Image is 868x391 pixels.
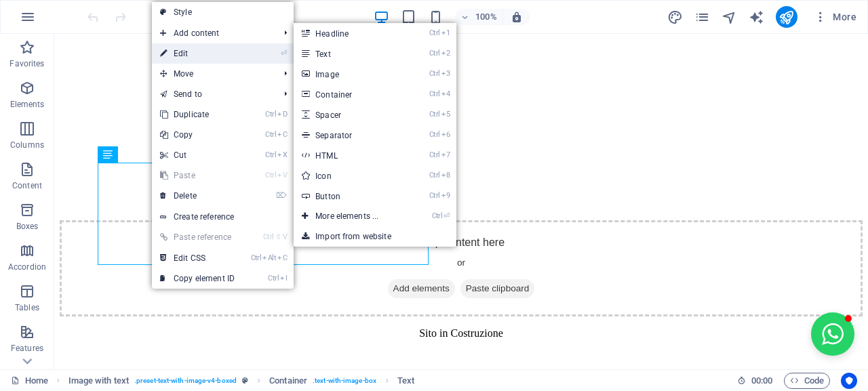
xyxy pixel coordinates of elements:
a: Ctrl3Image [294,64,406,84]
i: 1 [441,28,450,37]
i: ⌦ [276,191,287,200]
i: Pages (Ctrl+Alt+S) [694,9,710,25]
button: 100% [455,9,503,25]
i: 9 [441,191,450,200]
i: Publish [778,9,794,25]
a: Create reference [152,207,294,227]
a: Send to [152,84,273,104]
a: Ctrl8Icon [294,165,406,186]
button: publish [776,6,797,28]
button: More [808,6,862,28]
button: navigator [722,9,738,25]
i: Ctrl [265,171,276,180]
span: Code [790,373,824,389]
h6: 100% [475,9,497,25]
a: Ctrl1Headline [294,23,406,43]
i: 4 [441,89,450,98]
p: Elements [10,99,45,110]
i: ⇧ [275,232,281,241]
i: Design (Ctrl+Alt+Y) [667,9,683,25]
button: Open chat window [757,279,800,322]
a: CtrlVPaste [152,165,243,186]
i: Ctrl [429,89,440,98]
span: : [761,375,763,386]
a: CtrlDDuplicate [152,104,243,125]
a: Ctrl9Button [294,186,406,206]
i: Ctrl [251,253,262,262]
i: Navigator [722,9,737,25]
i: Ctrl [429,130,440,139]
i: Ctrl [429,191,440,200]
span: . text-with-image-box [313,373,376,389]
i: Ctrl [432,211,443,220]
i: 3 [441,69,450,78]
span: Add elements [334,245,401,264]
a: CtrlICopy element ID [152,268,243,289]
button: text_generator [749,9,765,25]
i: Ctrl [265,130,276,139]
span: . preset-text-with-image-v4-boxed [134,373,237,389]
i: Ctrl [429,150,440,159]
div: Drop content here [5,186,808,283]
span: Add content [152,23,273,43]
p: Features [11,343,43,354]
p: Columns [10,140,44,150]
i: Ctrl [429,69,440,78]
p: Boxes [16,221,39,232]
i: Ctrl [429,28,440,37]
button: Code [784,373,830,389]
i: Ctrl [265,110,276,119]
i: 7 [441,150,450,159]
a: Import from website [294,226,456,247]
i: Ctrl [429,110,440,119]
a: Ctrl⏎More elements ... [294,206,406,226]
p: Favorites [9,58,44,69]
span: Click to select. Double-click to edit [397,373,414,389]
i: V [283,232,287,241]
i: Ctrl [429,49,440,58]
button: pages [694,9,711,25]
i: C [277,253,287,262]
p: Tables [15,302,39,313]
span: Move [152,64,273,84]
i: V [277,171,287,180]
i: 2 [441,49,450,58]
i: This element is a customizable preset [242,377,248,384]
button: Usercentrics [841,373,857,389]
a: Ctrl4Container [294,84,406,104]
h6: Session time [737,373,773,389]
a: Ctrl2Text [294,43,406,64]
span: 00 00 [751,373,772,389]
a: ⌦Delete [152,186,243,206]
a: CtrlXCut [152,145,243,165]
a: Ctrl6Separator [294,125,406,145]
a: CtrlAltCEdit CSS [152,248,243,268]
i: AI Writer [749,9,764,25]
p: Content [12,180,42,191]
i: ⏎ [443,211,450,220]
i: 5 [441,110,450,119]
nav: breadcrumb [68,373,415,389]
a: Style [152,2,294,22]
i: X [277,150,287,159]
span: More [814,10,856,24]
span: Click to select. Double-click to edit [68,373,129,389]
a: Ctrl7HTML [294,145,406,165]
i: 6 [441,130,450,139]
a: CtrlCCopy [152,125,243,145]
i: Alt [262,253,276,262]
a: ⏎Edit [152,43,243,64]
span: Paste clipboard [406,245,481,264]
button: design [667,9,684,25]
a: Ctrl5Spacer [294,104,406,125]
i: Ctrl [268,274,279,283]
i: 8 [441,171,450,180]
i: I [280,274,287,283]
i: ⏎ [281,49,287,58]
i: Ctrl [265,150,276,159]
p: Accordion [8,262,46,272]
a: Click to cancel selection. Double-click to open Pages [11,373,48,389]
i: Ctrl [429,171,440,180]
span: Click to select. Double-click to edit [269,373,307,389]
a: Ctrl⇧VPaste reference [152,227,243,247]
